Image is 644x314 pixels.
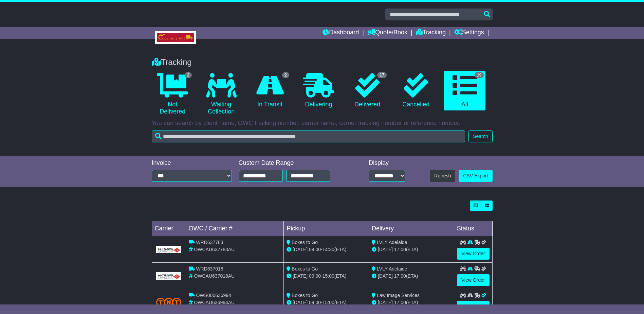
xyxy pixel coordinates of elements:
[239,159,348,167] div: Custom Date Range
[395,71,437,111] a: Cancelled
[457,301,490,313] a: View Order
[292,293,318,298] span: Boxes to Go
[394,300,406,305] span: 17:00
[378,300,393,305] span: [DATE]
[457,274,490,286] a: View Order
[293,247,308,252] span: [DATE]
[156,246,182,253] img: GetCarrierServiceLogo
[152,120,493,127] p: You can search by client name, OWC tracking number, carrier name, carrier tracking number or refe...
[292,240,318,245] span: Boxes to Go
[430,170,455,182] button: Refresh
[323,247,334,252] span: 14:30
[284,221,369,236] td: Pickup
[156,298,182,307] img: TNT_Domestic.png
[293,300,308,305] span: [DATE]
[309,247,321,252] span: 09:00
[372,299,451,306] div: (ETA)
[346,71,388,111] a: 17 Delivered
[196,293,231,298] span: OWS000636994
[282,72,289,78] span: 2
[292,266,318,272] span: Boxes to Go
[377,72,386,78] span: 17
[323,27,359,39] a: Dashboard
[185,72,192,78] span: 2
[372,246,451,253] div: (ETA)
[186,221,284,236] td: OWC / Carrier #
[298,71,339,111] a: Delivering
[367,27,407,39] a: Quote/Book
[293,273,308,279] span: [DATE]
[148,57,496,67] div: Tracking
[454,221,492,236] td: Status
[196,266,223,272] span: WRD637018
[152,221,186,236] td: Carrier
[323,300,334,305] span: 15:00
[152,71,194,118] a: 2 Not Delivered
[369,159,405,167] div: Display
[378,273,393,279] span: [DATE]
[152,159,232,167] div: Invoice
[372,273,451,280] div: (ETA)
[394,247,406,252] span: 17:00
[394,273,406,279] span: 17:00
[377,240,407,245] span: LVLY Adelaide
[194,273,235,279] span: OWCAU637018AU
[416,27,446,39] a: Tracking
[468,130,492,142] button: Search
[194,247,235,252] span: OWCAU637783AU
[196,240,223,245] span: WRD637783
[309,300,321,305] span: 09:00
[309,273,321,279] span: 09:00
[457,248,490,260] a: View Order
[287,299,366,306] div: - (ETA)
[323,273,334,279] span: 15:00
[287,246,366,253] div: - (ETA)
[194,300,235,305] span: OWCAU636994AU
[200,71,242,118] a: Waiting Collection
[287,273,366,280] div: - (ETA)
[475,72,484,78] span: 19
[156,272,182,280] img: GetCarrierServiceLogo
[249,71,291,111] a: 2 In Transit
[444,71,485,111] a: 19 All
[454,27,484,39] a: Settings
[459,170,492,182] a: CSV Export
[377,293,420,298] span: Law Image Services
[378,247,393,252] span: [DATE]
[369,221,454,236] td: Delivery
[377,266,407,272] span: LVLY Adelaide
